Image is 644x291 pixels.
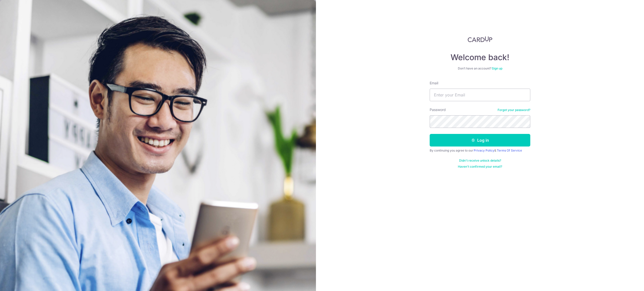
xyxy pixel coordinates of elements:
input: Enter your Email [430,89,530,101]
a: Sign up [492,66,502,70]
img: CardUp Logo [468,36,492,42]
a: Forgot your password? [498,108,530,112]
h4: Welcome back! [430,52,530,62]
label: Password [430,107,446,112]
a: Haven't confirmed your email? [458,165,502,169]
div: By continuing you agree to our & [430,149,530,153]
a: Terms Of Service [497,149,522,152]
div: Don’t have an account? [430,66,530,70]
button: Log in [430,134,530,147]
label: Email [430,81,438,86]
a: Didn't receive unlock details? [459,159,501,163]
a: Privacy Policy [474,149,494,152]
